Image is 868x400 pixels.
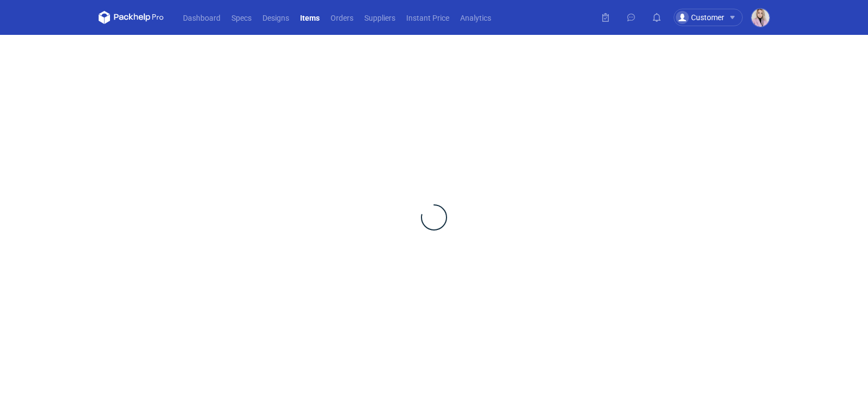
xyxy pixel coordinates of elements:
a: Designs [257,11,295,24]
button: Customer [674,9,751,26]
a: Analytics [455,11,497,24]
a: Orders [325,11,359,24]
a: Instant Price [401,11,455,24]
svg: Packhelp Pro [99,11,164,24]
a: Specs [226,11,257,24]
img: Klaudia Wiśniewska [751,9,769,27]
a: Items [295,11,325,24]
a: Dashboard [178,11,226,24]
a: Suppliers [359,11,401,24]
div: Customer [676,11,724,24]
